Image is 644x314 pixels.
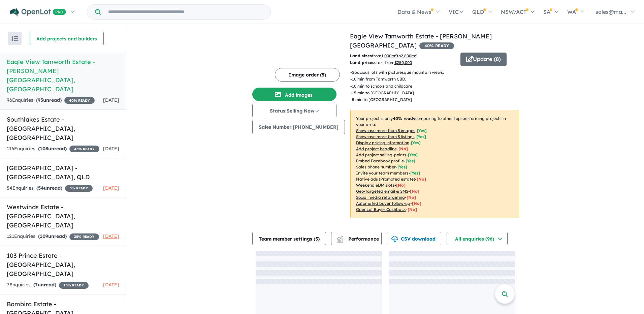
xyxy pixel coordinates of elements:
[415,53,417,57] sup: 2
[356,189,408,194] u: Geo-targeted email & SMS
[397,164,407,169] span: [ Yes ]
[11,36,18,41] img: sort.svg
[356,201,410,206] u: Automated buyer follow-up
[356,195,405,200] u: Social media retargeting
[35,282,38,288] span: 7
[356,164,396,169] u: Sales phone number
[38,97,43,103] span: 95
[103,97,119,103] span: [DATE]
[64,97,95,104] span: 40 % READY
[356,146,397,151] u: Add project headline
[315,236,318,242] span: 5
[595,8,626,15] span: sales@ma...
[36,97,62,103] strong: ( unread)
[103,146,119,152] span: [DATE]
[252,232,326,245] button: Team member settings (5)
[350,110,518,218] p: Your project is only comparing to other top-performing projects in your area: - - - - - - - - - -...
[417,128,427,133] span: [ Yes ]
[7,184,93,192] div: 54 Enquir ies
[356,134,415,139] u: Showcase more than 3 listings
[30,32,104,45] button: Add projects and builders
[7,202,119,230] h5: Westwinds Estate - [GEOGRAPHIC_DATA] , [GEOGRAPHIC_DATA]
[350,69,449,76] p: - Spacious lots with picturesque mountain views.
[350,53,455,59] p: from
[394,60,412,65] u: $ 250,000
[7,145,99,153] div: 116 Enquir ies
[38,185,44,191] span: 54
[7,96,95,104] div: 96 Enquir ies
[393,116,415,121] b: 40 % ready
[59,282,89,289] span: 15 % READY
[387,232,441,245] button: CSV download
[102,5,269,19] input: Try estate name, suburb, builder or developer
[38,233,67,239] strong: ( unread)
[406,158,415,163] span: [ Yes ]
[381,53,397,58] u: 1,000 m
[350,83,449,90] p: - 10 min to schools and childcare
[397,53,417,58] span: to
[410,189,419,194] span: [No]
[7,115,119,142] h5: Southlakes Estate - [GEOGRAPHIC_DATA] , [GEOGRAPHIC_DATA]
[401,53,417,58] u: 2,800 m
[10,8,66,17] img: Openlot PRO Logo White
[103,233,119,239] span: [DATE]
[356,177,415,182] u: Native ads (Promoted estate)
[412,201,421,206] span: [No]
[103,185,119,191] span: [DATE]
[65,185,93,192] span: 5 % READY
[447,232,508,245] button: All enquiries (96)
[275,68,340,82] button: Image order (5)
[36,185,62,191] strong: ( unread)
[356,158,404,163] u: Embed Facebook profile
[396,183,406,188] span: [No]
[337,236,379,242] span: Performance
[7,281,89,289] div: 7 Enquir ies
[356,170,409,176] u: Invite your team members
[40,146,48,152] span: 108
[419,42,454,49] span: 40 % READY
[350,90,449,96] p: - 15 min to [GEOGRAPHIC_DATA]
[356,152,406,157] u: Add project selling-points
[408,152,418,157] span: [ Yes ]
[7,251,119,278] h5: 103 Prince Estate - [GEOGRAPHIC_DATA] , [GEOGRAPHIC_DATA]
[252,104,336,117] button: Status:Selling Now
[356,207,406,212] u: OpenLot Buyer Cashback
[40,233,48,239] span: 109
[391,236,398,243] img: download icon
[7,163,119,182] h5: [GEOGRAPHIC_DATA] - [GEOGRAPHIC_DATA] , QLD
[69,233,99,240] span: 35 % READY
[350,59,455,66] p: start from
[336,236,343,240] img: line-chart.svg
[408,207,417,212] span: [No]
[69,146,99,152] span: 45 % READY
[252,120,345,134] button: Sales Number:[PHONE_NUMBER]
[356,140,409,145] u: Display pricing information
[350,60,374,65] b: Land prices
[350,76,449,83] p: - 10 min from Tamworth CBD.
[398,146,408,151] span: [ No ]
[356,183,394,188] u: Weekend eDM slots
[33,282,56,288] strong: ( unread)
[407,195,416,200] span: [No]
[7,57,119,94] h5: Eagle View Tamworth Estate - [PERSON_NAME][GEOGRAPHIC_DATA] , [GEOGRAPHIC_DATA]
[331,232,382,245] button: Performance
[336,238,343,242] img: bar-chart.svg
[38,146,67,152] strong: ( unread)
[417,177,426,182] span: [No]
[7,232,99,241] div: 121 Enquir ies
[103,282,119,288] span: [DATE]
[416,134,426,139] span: [ Yes ]
[411,140,421,145] span: [ Yes ]
[350,53,372,58] b: Land sizes
[356,128,415,133] u: Showcase more than 3 images
[460,53,507,66] button: Update (8)
[395,53,397,57] sup: 2
[252,88,336,101] button: Add images
[350,32,492,49] a: Eagle View Tamworth Estate - [PERSON_NAME][GEOGRAPHIC_DATA]
[410,170,420,176] span: [ Yes ]
[350,96,449,103] p: - 5 min to [GEOGRAPHIC_DATA]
